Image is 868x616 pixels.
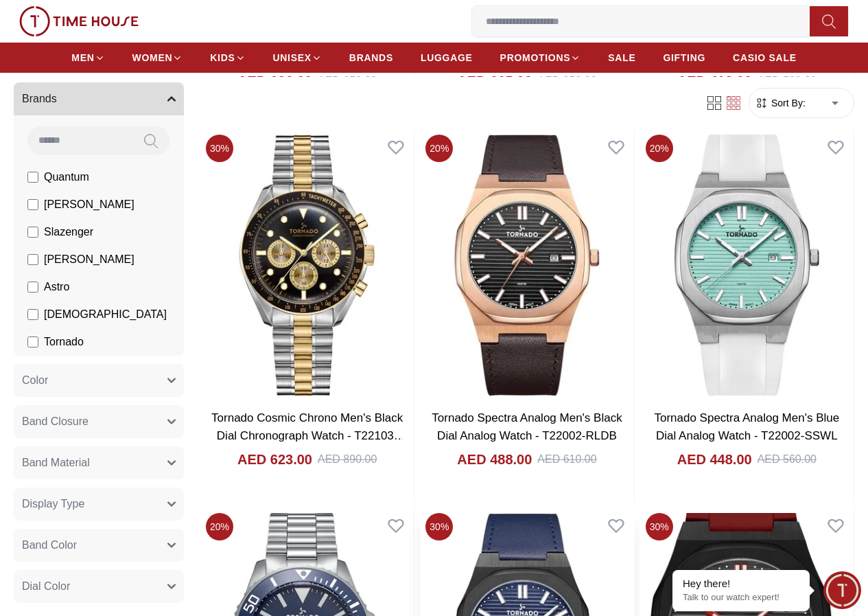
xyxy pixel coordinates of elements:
span: Quantum [44,169,89,185]
div: AED 590.00 [758,73,817,89]
span: Color [22,372,48,389]
span: Tornado [44,334,84,350]
span: [DEMOGRAPHIC_DATA] [44,306,167,323]
a: GIFTING [663,45,705,70]
span: [PERSON_NAME] [44,196,134,213]
input: Tornado [27,336,38,347]
p: Talk to our watch expert! [683,592,799,604]
h4: AED 488.00 [457,450,532,469]
img: ... [19,6,139,36]
input: [DEMOGRAPHIC_DATA] [27,309,38,320]
a: KIDS [210,45,245,70]
span: MEN [71,51,94,65]
span: 30 % [646,513,673,540]
div: AED 870.00 [318,73,377,89]
span: BRANDS [349,51,393,65]
span: 30 % [425,513,453,540]
span: KIDS [210,51,235,65]
div: AED 950.00 [537,73,596,89]
a: BRANDS [349,45,393,70]
a: Tornado Spectra Analog Men's Blue Dial Analog Watch - T22002-SSWL [654,411,839,442]
a: MEN [71,45,104,70]
img: Tornado Spectra Analog Men's Black Dial Analog Watch - T22002-RLDB [420,129,633,401]
span: [PERSON_NAME] [44,251,134,268]
button: Dial Color [14,570,184,603]
div: AED 890.00 [318,451,377,468]
span: WOMEN [132,51,173,65]
a: SALE [608,45,635,70]
input: [PERSON_NAME] [27,199,38,210]
a: Tornado Cosmic Chrono Men's Black Dial Chronograph Watch - T22103-TBTB [211,411,406,459]
h4: AED 623.00 [237,450,312,469]
span: 20 % [425,135,453,162]
span: Display Type [22,496,84,512]
button: Display Type [14,488,184,521]
span: Sort By: [769,96,806,110]
span: Dial Color [22,578,70,595]
a: Tornado Spectra Analog Men's Black Dial Analog Watch - T22002-RLDB [432,411,622,442]
span: Brands [22,91,57,107]
span: Slazenger [44,224,93,240]
input: Astro [27,282,38,293]
h4: AED 448.00 [677,450,752,469]
span: Band Material [22,455,90,471]
span: Band Closure [22,413,89,430]
a: PROMOTIONS [500,45,581,70]
span: GIFTING [663,51,705,65]
a: CASIO SALE [733,45,797,70]
button: Sort By: [755,96,806,110]
button: Band Closure [14,405,184,438]
span: Astro [44,279,69,295]
span: LUGGAGE [421,51,473,65]
span: PROMOTIONS [500,51,571,65]
span: Band Color [22,537,77,554]
button: Color [14,364,184,397]
div: AED 560.00 [758,451,817,468]
div: Chat Widget [823,571,861,609]
img: Tornado Spectra Analog Men's Blue Dial Analog Watch - T22002-SSWL [640,129,854,401]
a: WOMEN [132,45,183,70]
input: Quantum [27,172,38,183]
div: Hey there! [683,577,799,591]
input: Slazenger [27,227,38,238]
a: UNISEX [273,45,322,70]
span: 30 % [206,135,233,162]
input: [PERSON_NAME] [27,254,38,265]
button: Brands [14,82,184,115]
span: 20 % [206,513,233,540]
a: LUGGAGE [421,45,473,70]
button: Band Material [14,446,184,479]
span: CASIO SALE [733,51,797,65]
span: SALE [608,51,635,65]
button: Band Color [14,529,184,562]
span: UNISEX [273,51,312,65]
img: Tornado Cosmic Chrono Men's Black Dial Chronograph Watch - T22103-TBTB [200,129,414,401]
span: 20 % [646,135,673,162]
div: AED 610.00 [537,451,596,468]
